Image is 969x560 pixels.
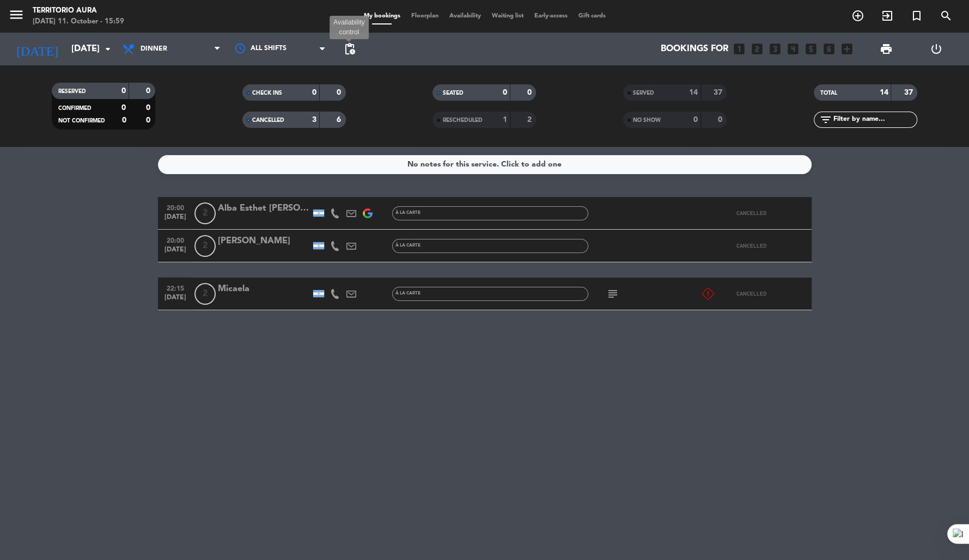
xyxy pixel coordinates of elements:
[880,42,893,56] span: print
[252,118,284,123] span: CANCELLED
[194,235,216,257] span: 2
[8,7,25,23] i: menu
[162,281,189,294] span: 22:15
[444,13,486,19] span: Availability
[8,7,25,27] button: menu
[58,89,86,94] span: RESERVED
[162,246,189,259] span: [DATE]
[162,294,189,306] span: [DATE]
[820,90,837,96] span: TOTAL
[911,33,961,65] div: LOG OUT
[606,287,619,300] i: subject
[442,90,463,96] span: SEATED
[395,291,420,296] span: À LA CARTE
[736,243,766,249] span: CANCELLED
[573,13,611,19] span: Gift cards
[724,202,779,224] button: CANCELLED
[330,16,369,40] div: Availability control
[529,13,573,19] span: Early-access
[8,37,66,61] i: [DATE]
[218,234,310,248] div: [PERSON_NAME]
[101,42,114,56] i: arrow_drop_down
[804,42,818,56] i: looks_5
[633,90,654,96] span: SERVED
[822,42,836,56] i: looks_6
[929,42,942,56] i: power_settings_new
[819,113,832,126] i: filter_list
[940,9,953,22] i: search
[768,42,782,56] i: looks_3
[218,201,310,216] div: Alba Esthet [PERSON_NAME]
[337,89,343,96] strong: 0
[904,89,915,96] strong: 37
[343,42,356,56] span: pending_actions
[503,89,507,96] strong: 0
[146,116,153,124] strong: 0
[693,116,698,124] strong: 0
[162,233,189,246] span: 20:00
[832,114,917,126] input: Filter by name...
[121,104,126,112] strong: 0
[395,243,420,248] span: À LA CARTE
[312,89,316,96] strong: 0
[881,9,894,22] i: exit_to_app
[146,87,153,95] strong: 0
[527,116,534,124] strong: 2
[736,291,766,297] span: CANCELLED
[122,116,126,124] strong: 0
[724,283,779,305] button: CANCELLED
[312,116,316,124] strong: 3
[724,235,779,257] button: CANCELLED
[736,210,766,216] span: CANCELLED
[407,158,562,171] div: No notes for this service. Click to add one
[406,13,444,19] span: Floorplan
[358,13,406,19] span: My bookings
[218,282,310,296] div: Micaela
[786,42,800,56] i: looks_4
[879,89,888,96] strong: 14
[337,116,343,124] strong: 6
[194,283,216,305] span: 2
[718,116,724,124] strong: 0
[58,106,92,111] span: CONFIRMED
[58,118,105,124] span: NOT CONFIRMED
[689,89,698,96] strong: 14
[162,213,189,226] span: [DATE]
[252,90,282,96] span: CHECK INS
[146,104,153,112] strong: 0
[661,44,728,54] span: Bookings for
[732,42,746,56] i: looks_one
[141,45,167,53] span: Dinner
[162,201,189,213] span: 20:00
[33,16,124,27] div: [DATE] 11. October - 15:59
[714,89,724,96] strong: 37
[363,208,373,218] img: google-logo.png
[194,202,216,224] span: 2
[633,118,661,123] span: NO SHOW
[840,42,854,56] i: add_box
[851,9,864,22] i: add_circle_outline
[910,9,923,22] i: turned_in_not
[442,118,482,123] span: RESCHEDULED
[750,42,764,56] i: looks_two
[503,116,507,124] strong: 1
[33,5,124,16] div: TERRITORIO AURA
[121,87,126,95] strong: 0
[486,13,529,19] span: Waiting list
[527,89,534,96] strong: 0
[395,211,420,215] span: À LA CARTE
